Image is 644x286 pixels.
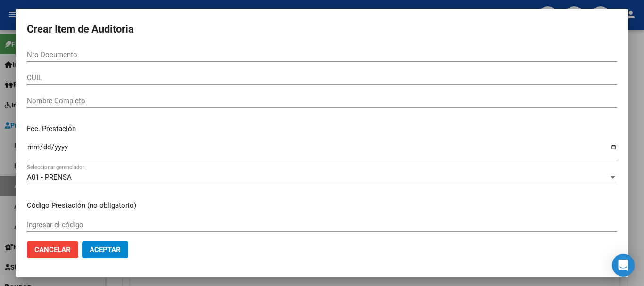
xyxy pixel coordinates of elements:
div: Open Intercom Messenger [612,254,635,277]
button: Cancelar [27,241,78,258]
span: A01 - PRENSA [27,173,72,181]
p: Código Prestación (no obligatorio) [27,200,617,211]
span: Cancelar [34,245,71,254]
span: Aceptar [90,245,121,254]
p: Fec. Prestación [27,123,617,134]
button: Aceptar [82,241,128,258]
h2: Crear Item de Auditoria [27,20,617,38]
